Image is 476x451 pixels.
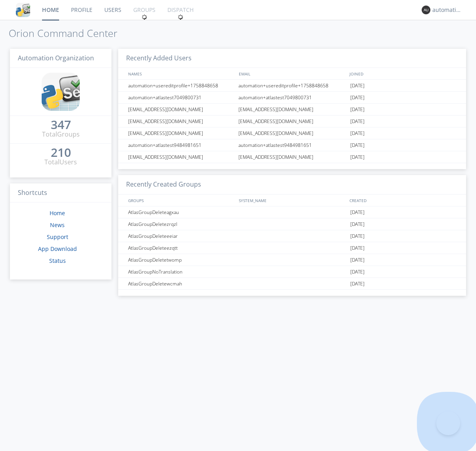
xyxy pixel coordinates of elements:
a: [EMAIL_ADDRESS][DOMAIN_NAME][EMAIL_ADDRESS][DOMAIN_NAME][DATE] [118,116,466,127]
div: [EMAIL_ADDRESS][DOMAIN_NAME] [126,116,236,127]
span: [DATE] [350,104,365,116]
a: 347 [51,121,71,130]
span: Automation Organization [18,54,94,62]
a: automation+atlastest9484981651automation+atlastest9484981651[DATE] [118,139,466,151]
a: AtlasGroupDeleteezqtt[DATE] [118,242,466,254]
span: [DATE] [350,278,365,290]
div: [EMAIL_ADDRESS][DOMAIN_NAME] [126,151,236,163]
span: [DATE] [350,151,365,163]
span: [DATE] [350,218,365,230]
span: [DATE] [350,139,365,151]
a: AtlasGroupDeletewcmah[DATE] [118,278,466,290]
a: [EMAIL_ADDRESS][DOMAIN_NAME][EMAIL_ADDRESS][DOMAIN_NAME][DATE] [118,127,466,139]
div: automation+usereditprofile+1758848658 [126,80,236,91]
a: News [50,221,65,229]
div: automation+atlastest9484981651 [236,139,348,151]
h3: Shortcuts [10,183,111,203]
div: AtlasGroupDeleteezqtt [126,242,236,254]
div: 347 [51,121,71,129]
a: Support [47,233,68,241]
a: automation+usereditprofile+1758848658automation+usereditprofile+1758848658[DATE] [118,80,466,92]
span: [DATE] [350,80,365,92]
a: 210 [51,148,71,158]
div: automation+atlas0003 [432,6,462,14]
div: automation+atlastest9484981651 [126,139,236,151]
a: AtlasGroupDeleteeeiar[DATE] [118,230,466,242]
span: [DATE] [350,206,365,218]
img: cddb5a64eb264b2086981ab96f4c1ba7 [42,73,80,111]
div: GROUPS [126,195,235,206]
iframe: Toggle Customer Support [436,411,460,435]
a: [EMAIL_ADDRESS][DOMAIN_NAME][EMAIL_ADDRESS][DOMAIN_NAME][DATE] [118,151,466,163]
div: AtlasGroupDeleteagxau [126,206,236,218]
div: [EMAIL_ADDRESS][DOMAIN_NAME] [236,151,348,163]
a: [EMAIL_ADDRESS][DOMAIN_NAME][EMAIL_ADDRESS][DOMAIN_NAME][DATE] [118,104,466,116]
a: AtlasGroupDeletetwomp[DATE] [118,254,466,266]
div: Total Groups [42,130,80,139]
a: AtlasGroupDeletezrqzl[DATE] [118,218,466,230]
span: [DATE] [350,266,365,278]
a: Home [50,209,65,217]
div: SYSTEM_NAME [237,195,347,206]
a: AtlasGroupDeleteagxau[DATE] [118,206,466,218]
div: [EMAIL_ADDRESS][DOMAIN_NAME] [126,127,236,139]
div: JOINED [347,68,459,79]
a: AtlasGroupNoTranslation[DATE] [118,266,466,278]
div: AtlasGroupNoTranslation [126,266,236,278]
div: NAMES [126,68,235,79]
div: [EMAIL_ADDRESS][DOMAIN_NAME] [236,104,348,115]
div: AtlasGroupDeletewcmah [126,278,236,289]
span: [DATE] [350,242,365,254]
div: CREATED [347,195,459,206]
img: 373638.png [422,6,430,14]
span: [DATE] [350,116,365,127]
div: [EMAIL_ADDRESS][DOMAIN_NAME] [236,127,348,139]
div: EMAIL [237,68,347,79]
h3: Recently Added Users [118,49,466,68]
span: [DATE] [350,127,365,139]
img: cddb5a64eb264b2086981ab96f4c1ba7 [16,3,30,17]
h3: Recently Created Groups [118,175,466,195]
div: 210 [51,148,71,156]
a: App Download [38,245,77,252]
span: [DATE] [350,92,365,104]
div: automation+atlastest7049800731 [126,92,236,103]
a: automation+atlastest7049800731automation+atlastest7049800731[DATE] [118,92,466,104]
span: [DATE] [350,230,365,242]
div: [EMAIL_ADDRESS][DOMAIN_NAME] [236,116,348,127]
div: AtlasGroupDeletetwomp [126,254,236,266]
img: spin.svg [142,14,147,20]
div: AtlasGroupDeletezrqzl [126,218,236,230]
div: automation+atlastest7049800731 [236,92,348,103]
span: [DATE] [350,254,365,266]
img: spin.svg [178,14,183,20]
div: automation+usereditprofile+1758848658 [236,80,348,91]
a: Status [49,257,66,264]
div: [EMAIL_ADDRESS][DOMAIN_NAME] [126,104,236,115]
div: AtlasGroupDeleteeeiar [126,230,236,242]
div: Total Users [44,158,77,167]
